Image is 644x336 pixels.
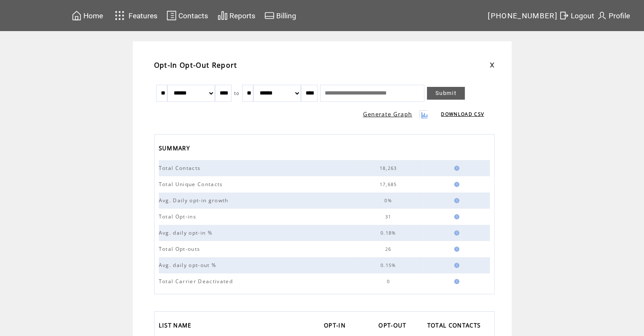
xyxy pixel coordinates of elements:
[441,111,484,117] a: DOWNLOAD CSV
[218,10,228,21] img: chart.svg
[324,319,350,333] a: OPT-IN
[70,9,104,22] a: Home
[324,319,348,333] span: OPT-IN
[159,278,235,285] span: Total Carrier Deactivated
[381,230,398,236] span: 0.18%
[427,319,485,333] a: TOTAL CONTACTS
[159,319,194,333] span: LIST NAME
[178,11,208,20] span: Contacts
[380,165,399,171] span: 18,263
[380,181,399,187] span: 17,685
[159,319,196,333] a: LIST NAME
[597,10,607,21] img: profile.svg
[165,9,209,22] a: Contacts
[229,11,255,20] span: Reports
[159,142,192,156] span: SUMMARY
[159,261,219,269] span: Avg. daily opt-out %
[159,229,215,236] span: Avg. daily opt-in %
[452,182,459,187] img: help.gif
[276,11,296,20] span: Billing
[452,198,459,203] img: help.gif
[363,110,412,118] a: Generate Graph
[384,198,394,204] span: 0%
[452,263,459,268] img: help.gif
[154,60,238,70] span: Opt-In Opt-Out Report
[159,164,203,172] span: Total Contacts
[159,245,203,253] span: Total Opt-outs
[427,87,465,100] a: Submit
[559,10,569,21] img: exit.svg
[452,166,459,171] img: help.gif
[159,197,231,204] span: Avg. Daily opt-in growth
[452,230,459,235] img: help.gif
[111,7,159,24] a: Features
[385,214,394,220] span: 31
[83,11,103,20] span: Home
[488,11,558,20] span: [PHONE_NUMBER]
[452,279,459,284] img: help.gif
[72,10,82,21] img: home.svg
[216,9,257,22] a: Reports
[609,11,630,20] span: Profile
[595,9,631,22] a: Profile
[378,319,408,333] span: OPT-OUT
[558,9,595,22] a: Logout
[378,319,410,333] a: OPT-OUT
[385,246,394,252] span: 26
[452,214,459,219] img: help.gif
[427,319,483,333] span: TOTAL CONTACTS
[112,9,127,23] img: features.svg
[452,247,459,252] img: help.gif
[264,10,275,21] img: creidtcard.svg
[159,213,198,220] span: Total Opt-ins
[129,11,157,20] span: Features
[381,262,398,268] span: 0.15%
[263,9,298,22] a: Billing
[571,11,594,20] span: Logout
[386,279,392,284] span: 0
[234,90,240,96] span: to
[159,181,225,188] span: Total Unique Contacts
[166,10,177,21] img: contacts.svg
